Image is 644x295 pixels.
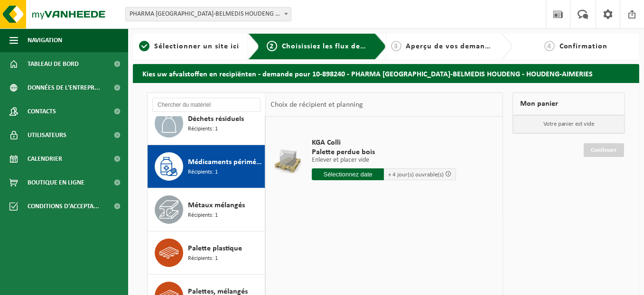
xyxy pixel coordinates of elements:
span: Tableau de bord [28,52,79,76]
span: Récipients: 1 [188,211,218,220]
button: Palette plastique Récipients: 1 [148,231,265,275]
span: + 4 jour(s) ouvrable(s) [388,172,444,178]
span: Récipients: 1 [188,254,218,263]
button: Déchets résiduels Récipients: 1 [148,102,265,145]
p: Enlever et placer vide [312,157,456,164]
span: PHARMA BELGIUM-BELMEDIS HOUDENG - HOUDENG-AIMERIES [125,7,291,21]
span: Données de l'entrepr... [28,76,100,100]
span: Métaux mélangés [188,200,245,211]
span: 1 [139,41,149,51]
span: Calendrier [28,147,62,171]
span: Récipients: 1 [188,168,218,177]
span: Contacts [28,100,56,123]
span: Boutique en ligne [28,171,84,194]
span: Aperçu de vos demandes [406,43,498,50]
span: Utilisateurs [28,123,66,147]
button: Médicaments périmés, emballage commercial,non dangereux(industriel) Récipients: 1 [148,145,265,188]
span: 2 [267,41,277,51]
span: Palette plastique [188,243,242,254]
p: Votre panier est vide [513,115,625,133]
h2: Kies uw afvalstoffen en recipiënten - demande pour 10-898240 - PHARMA [GEOGRAPHIC_DATA]-BELMEDIS ... [133,64,639,83]
span: PHARMA BELGIUM-BELMEDIS HOUDENG - HOUDENG-AIMERIES [126,8,291,21]
span: 4 [544,41,555,51]
span: Palette perdue bois [312,147,456,157]
span: Récipients: 1 [188,125,218,134]
span: Sélectionner un site ici [154,43,239,50]
span: Conditions d'accepta... [28,194,99,218]
a: 1Sélectionner un site ici [138,41,241,52]
span: KGA Colli [312,138,456,147]
div: Choix de récipient et planning [266,93,368,117]
input: Chercher du matériel [152,98,261,112]
input: Sélectionnez date [312,168,384,180]
span: Choisissiez les flux de déchets et récipients [282,43,440,50]
div: Mon panier [513,92,625,115]
span: Navigation [28,28,62,52]
span: Médicaments périmés, emballage commercial,non dangereux(industriel) [188,157,262,168]
span: Confirmation [560,43,608,50]
a: Continuer [584,143,624,157]
button: Métaux mélangés Récipients: 1 [148,188,265,231]
span: Déchets résiduels [188,113,244,125]
span: 3 [391,41,401,51]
